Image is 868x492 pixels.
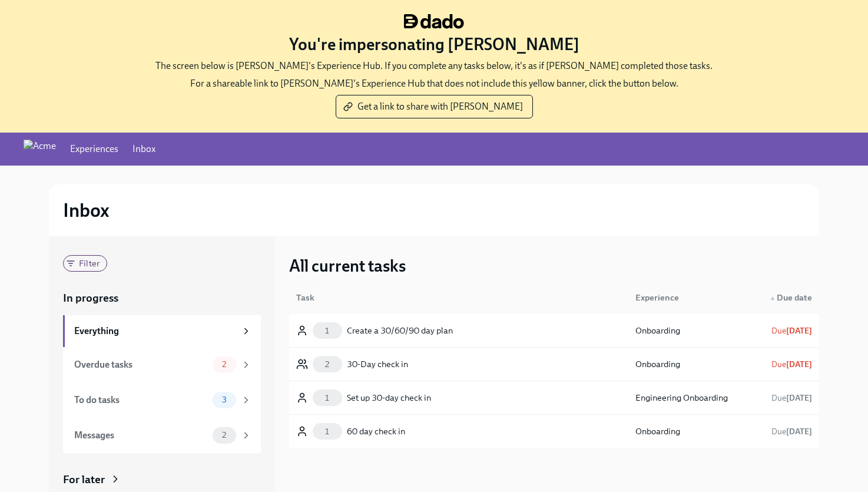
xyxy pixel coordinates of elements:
div: 230-Day check inOnboardingDue[DATE] [289,348,819,381]
div: Task [291,290,626,305]
div: Everything [74,325,236,338]
span: Due [771,427,812,437]
div: Filter [63,255,107,272]
a: In progress [63,290,261,306]
img: Acme [24,140,56,159]
span: August 21st, 2025 06:00 [771,326,812,336]
span: 2 [317,360,337,369]
div: 30-Day check in [347,357,621,371]
h3: You're impersonating [PERSON_NAME] [289,34,579,55]
div: Onboarding [635,357,741,371]
strong: [DATE] [786,393,812,403]
span: 3 [215,395,234,404]
span: Due [771,359,812,369]
h2: Inbox [63,199,110,222]
p: For a shareable link to [PERSON_NAME]'s Experience Hub that does not include this yellow banner, ... [190,77,678,90]
span: Due [771,393,812,403]
strong: [DATE] [786,427,812,437]
span: October 13th, 2025 06:00 [771,427,812,437]
span: ▲ [770,295,776,301]
div: For later [63,472,105,487]
a: 160 day check inOnboardingDue[DATE] [289,415,819,448]
div: Engineering Onboarding [635,391,741,405]
p: The screen below is [PERSON_NAME]'s Experience Hub. If you complete any tasks below, it's as if [... [155,60,713,72]
a: Experiences [70,143,118,156]
div: Overdue tasks [74,358,208,371]
strong: [DATE] [786,326,812,336]
span: 1 [317,326,337,335]
img: dado [404,14,464,29]
strong: [DATE] [786,359,812,369]
a: Inbox [132,143,155,156]
div: Experience [631,290,746,305]
a: For later [63,472,261,487]
a: To do tasks3 [63,382,261,418]
div: Create a 30/60/90 day plan [347,323,621,338]
span: 1 [317,394,337,402]
div: To do tasks [74,394,208,407]
button: Get a link to share with [PERSON_NAME] [336,95,533,118]
div: Set up 30-day check in [347,391,621,405]
div: ▲Due date [746,286,817,309]
div: Due date [746,290,817,305]
h3: All current tasks [289,255,406,276]
a: 1Create a 30/60/90 day planOnboardingDue[DATE] [289,314,819,348]
span: October 11th, 2025 06:00 [771,393,812,403]
span: 2 [215,360,233,369]
a: Messages2 [63,418,261,453]
a: Overdue tasks2 [63,347,261,382]
div: 60 day check in [347,424,621,438]
div: Onboarding [635,424,741,438]
span: 1 [317,427,337,436]
div: Experience [626,286,746,309]
span: September 6th, 2025 06:00 [771,359,812,369]
span: Due [771,326,812,336]
a: 230-Day check inOnboardingDue[DATE] [289,348,819,381]
div: Onboarding [635,323,741,338]
span: Filter [72,259,107,268]
span: 2 [215,431,233,440]
div: Messages [74,429,208,442]
div: Task [291,286,626,309]
a: 1Set up 30-day check inEngineering OnboardingDue[DATE] [289,381,819,415]
span: Get a link to share with [PERSON_NAME] [346,101,523,113]
a: Everything [63,315,261,347]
